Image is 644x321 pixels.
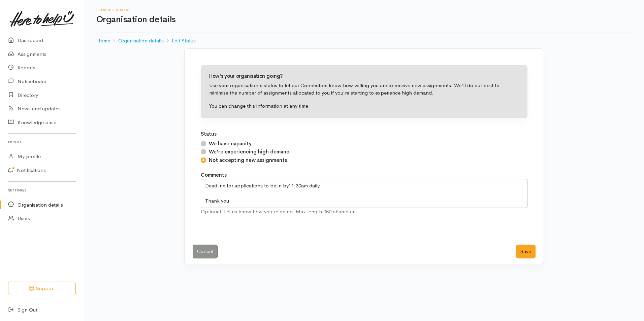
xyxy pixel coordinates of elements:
[201,171,227,179] label: Comments
[209,73,519,79] h4: How's your organisation going?
[193,245,218,258] a: Cancel
[209,82,519,97] p: Use your organisation's status to let our Connectors know how willing you are to receive new assi...
[118,37,164,45] a: Organisation details
[201,208,527,216] div: Optional. Let us know how you're going. Max length 350 characters.
[96,33,632,49] nav: breadcrumb
[209,102,519,110] p: You can change this information at any time.
[516,245,536,258] button: Save
[209,140,252,148] label: We have capacity
[172,37,196,45] a: Edit Status
[8,186,76,195] h6: Settings
[96,15,632,25] h1: Organisation details
[8,282,76,295] button: Support
[96,8,632,12] h6: Provider Portal
[209,148,290,156] label: We're experiencing high demand
[96,37,110,45] a: Home
[201,130,217,138] label: Status
[8,138,76,147] h6: Profile
[201,179,527,208] textarea: Deadline for applications to be in by11:30am daily. Thank you.
[209,156,287,164] label: Not accepting new assignments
